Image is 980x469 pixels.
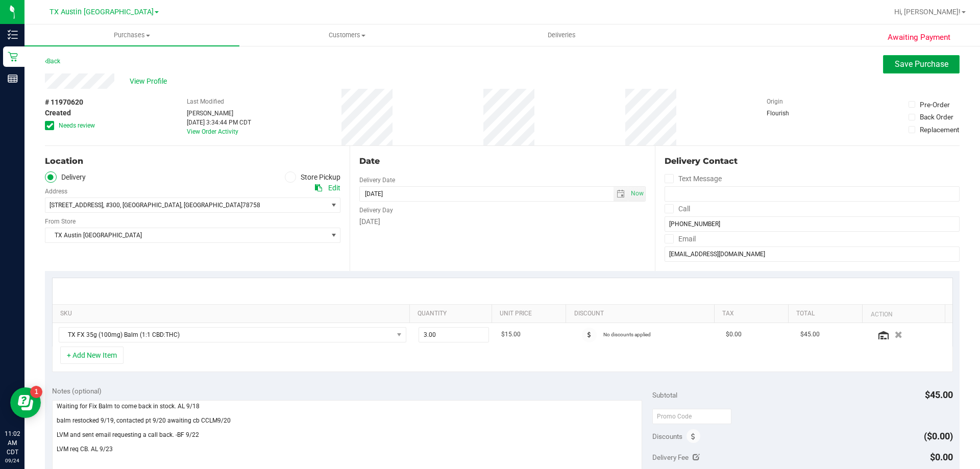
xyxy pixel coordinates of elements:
[722,310,785,318] a: Tax
[920,112,953,122] div: Back Order
[603,332,651,337] span: No discounts applied
[285,171,341,183] label: Store Pickup
[359,176,395,185] label: Delivery Date
[130,76,170,87] span: View Profile
[50,202,103,209] span: [STREET_ADDRESS]
[8,30,18,40] inline-svg: Inventory
[120,202,181,209] span: , [GEOGRAPHIC_DATA]
[59,328,393,342] span: TX FX 35g (100mg) Balm (1:1 CBD:THC)
[767,97,783,106] label: Origin
[10,387,41,418] iframe: Resource center
[888,32,950,43] span: Awaiting Payment
[862,305,944,323] th: Action
[328,183,340,193] div: Edit
[883,55,960,73] button: Save Purchase
[45,187,67,196] label: Address
[187,128,238,135] a: View Order Activity
[894,8,961,16] span: Hi, [PERSON_NAME]!
[665,232,696,246] label: Email
[920,125,959,135] div: Replacement
[574,310,710,318] a: Discount
[652,409,731,424] input: Promo Code
[665,186,960,202] input: Format: (999) 999-9999
[59,327,406,342] span: NO DATA FOUND
[24,31,239,40] span: Purchases
[359,216,645,227] div: [DATE]
[652,453,689,461] span: Delivery Fee
[187,118,251,127] div: [DATE] 3:34:44 PM CDT
[30,386,42,398] iframe: Resource center unread badge
[534,31,590,40] span: Deliveries
[45,97,83,108] span: # 11970620
[665,155,960,167] div: Delivery Contact
[359,206,393,215] label: Delivery Day
[454,24,669,46] a: Deliveries
[52,387,102,395] span: Notes (optional)
[614,187,628,201] span: select
[45,155,340,167] div: Location
[60,347,124,364] button: + Add New Item
[895,59,948,69] span: Save Purchase
[60,310,406,318] a: SKU
[240,31,454,40] span: Customers
[924,431,953,441] span: ($0.00)
[315,183,322,193] div: Copy address to clipboard
[930,452,953,462] span: $0.00
[693,454,700,461] i: Edit Delivery Fee
[628,187,645,201] span: select
[796,310,859,318] a: Total
[327,198,340,212] span: select
[45,217,76,226] label: From Store
[925,389,953,400] span: $45.00
[8,52,18,62] inline-svg: Retail
[45,108,71,118] span: Created
[767,109,818,118] div: Flourish
[181,202,242,209] span: , [GEOGRAPHIC_DATA]
[327,228,340,242] span: select
[59,121,95,130] span: Needs review
[726,330,742,339] span: $0.00
[665,216,960,232] input: Format: (999) 999-9999
[50,8,154,16] span: TX Austin [GEOGRAPHIC_DATA]
[187,97,224,106] label: Last Modified
[8,73,18,84] inline-svg: Reports
[45,171,86,183] label: Delivery
[239,24,454,46] a: Customers
[665,202,690,216] label: Call
[501,330,521,339] span: $15.00
[419,328,489,342] input: 3.00
[920,100,950,110] div: Pre-Order
[500,310,562,318] a: Unit Price
[359,155,645,167] div: Date
[628,186,646,201] span: Set Current date
[418,310,488,318] a: Quantity
[24,24,239,46] a: Purchases
[800,330,820,339] span: $45.00
[652,427,682,446] span: Discounts
[45,58,60,65] a: Back
[5,457,20,464] p: 09/24
[187,109,251,118] div: [PERSON_NAME]
[665,171,722,186] label: Text Message
[5,429,20,457] p: 11:02 AM CDT
[103,202,120,209] span: , #300
[242,202,260,209] span: 78758
[45,228,327,242] span: TX Austin [GEOGRAPHIC_DATA]
[652,391,677,399] span: Subtotal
